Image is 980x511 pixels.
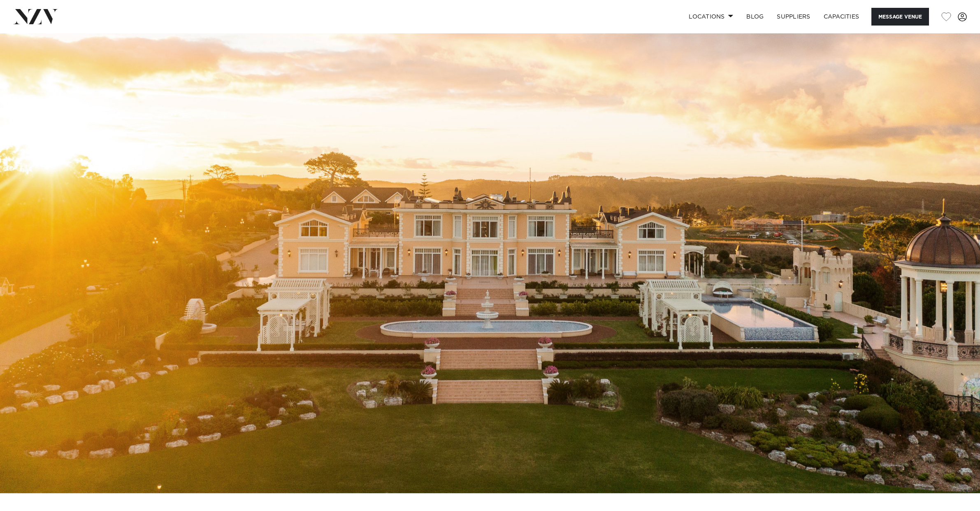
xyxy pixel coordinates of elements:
a: Locations [682,8,740,26]
button: Message Venue [871,8,929,26]
a: SUPPLIERS [770,8,817,26]
a: BLOG [740,8,770,26]
img: nzv-logo.png [13,9,58,24]
a: Capacities [817,8,866,26]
